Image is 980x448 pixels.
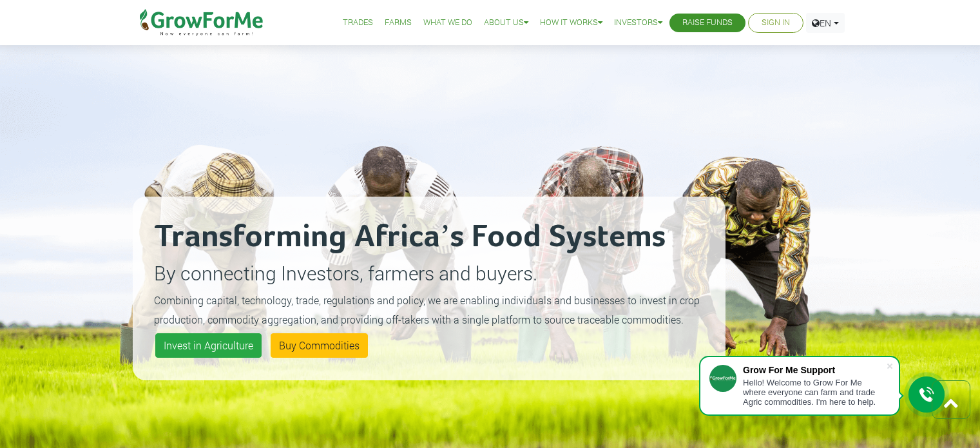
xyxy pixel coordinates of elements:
small: Combining capital, technology, trade, regulations and policy, we are enabling individuals and bus... [154,293,700,326]
a: Sign In [762,16,790,30]
a: Investors [614,16,662,30]
a: Buy Commodities [271,333,368,358]
a: What We Do [423,16,472,30]
a: EN [806,13,845,33]
a: Trades [343,16,373,30]
a: Raise Funds [682,16,733,30]
a: About Us [484,16,528,30]
h2: Transforming Africa’s Food Systems [154,218,704,257]
div: Hello! Welcome to Grow For Me where everyone can farm and trade Agric commodities. I'm here to help. [743,378,886,407]
a: How it Works [540,16,602,30]
div: Grow For Me Support [743,365,886,375]
a: Invest in Agriculture [155,333,262,358]
p: By connecting Investors, farmers and buyers. [154,258,704,287]
a: Farms [385,16,412,30]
